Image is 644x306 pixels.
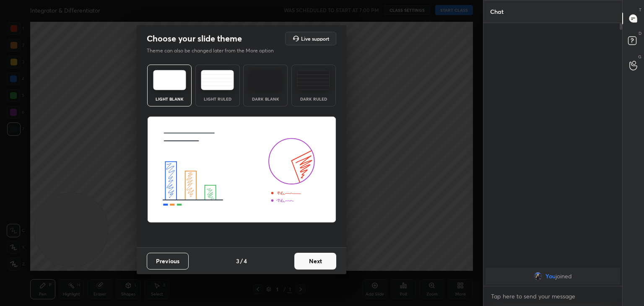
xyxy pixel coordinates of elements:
[244,257,247,265] h4: 4
[639,7,641,13] p: T
[249,70,282,90] img: darkTheme.f0cc69e5.svg
[639,30,641,36] p: D
[294,253,336,270] button: Next
[236,257,239,265] h4: 3
[240,257,243,265] h4: /
[556,273,572,280] span: joined
[638,54,641,60] p: G
[147,47,283,54] p: Theme can also be changed later from the More option
[147,117,336,223] img: lightThemeBanner.fbc32fad.svg
[147,253,189,270] button: Previous
[153,97,186,101] div: Light Blank
[201,70,234,90] img: lightRuledTheme.5fabf969.svg
[301,36,329,41] h5: Live support
[147,33,242,44] h2: Choose your slide theme
[545,273,556,280] span: You
[201,97,234,101] div: Light Ruled
[249,97,282,101] div: Dark Blank
[153,70,186,90] img: lightTheme.e5ed3b09.svg
[483,266,622,286] div: grid
[297,97,330,101] div: Dark Ruled
[483,0,510,23] p: Chat
[297,70,330,90] img: darkRuledTheme.de295e13.svg
[534,272,542,280] img: d89acffa0b7b45d28d6908ca2ce42307.jpg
